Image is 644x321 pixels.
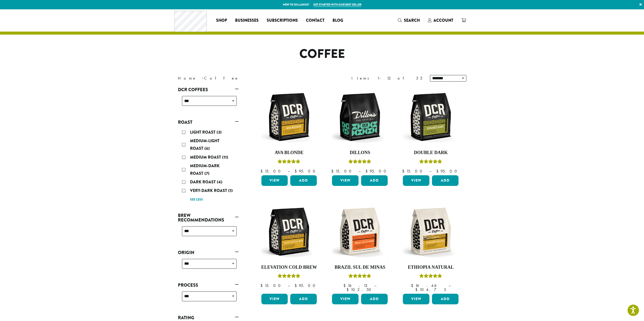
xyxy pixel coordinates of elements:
bdi: 95.00 [295,168,318,174]
div: Origin [178,257,239,275]
button: Add [432,294,459,304]
a: Double DarkRated 4.50 out of 5 [402,88,460,173]
h4: Brazil Sul De Minas [331,265,389,270]
span: $ [436,168,441,174]
a: Brazil Sul De MinasRated 5.00 out of 5 [331,203,389,292]
span: Search [404,17,420,23]
a: Search [394,16,424,24]
div: Items 1-12 of 35 [351,75,422,81]
span: (1) [228,188,233,193]
span: Subscriptions [267,17,298,24]
span: › [202,73,204,81]
a: DCR Coffees [178,85,239,94]
a: Origin [178,248,239,257]
span: Businesses [235,17,259,24]
bdi: 15.00 [260,168,283,174]
span: Contact [306,17,324,24]
span: $ [295,168,299,174]
span: $ [415,287,420,292]
bdi: 16.46 [411,283,444,288]
div: Process [178,289,239,307]
span: – [449,283,451,288]
bdi: 15.00 [402,168,425,174]
span: Very-Dark Roast [190,188,228,193]
nav: Breadcrumb [178,75,315,81]
div: Roast [178,127,239,205]
div: Brew Recommendations [178,224,239,242]
span: – [288,168,290,174]
span: Light Roast [190,129,217,135]
button: Add [290,294,317,304]
h4: Ava Blonde [260,150,318,156]
span: Account [433,17,453,23]
a: View [332,294,359,304]
span: $ [411,283,415,288]
div: Rated 5.00 out of 5 [419,273,442,281]
button: Add [432,175,459,186]
div: Rated 5.00 out of 5 [278,159,300,166]
h4: Double Dark [402,150,460,156]
span: Medium-Light Roast [190,138,219,151]
a: View [261,175,288,186]
a: Brew Recommendations [178,211,239,224]
button: Add [361,175,388,186]
bdi: 16.13 [343,283,369,288]
bdi: 104.75 [415,287,446,292]
a: View [403,294,429,304]
a: Ava BlondeRated 5.00 out of 5 [260,88,318,173]
span: $ [402,168,406,174]
button: Add [361,294,388,304]
a: Process [178,281,239,289]
span: $ [260,283,265,288]
span: $ [295,283,299,288]
bdi: 15.00 [331,168,354,174]
div: DCR Coffees [178,94,239,112]
a: Home [178,76,197,81]
button: Add [290,175,317,186]
a: Shop [212,16,231,24]
span: (3) [217,129,222,135]
bdi: 95.00 [365,168,388,174]
img: DCR-12oz-Dillons-Stock-scaled.png [331,88,389,146]
span: (4) [217,179,222,185]
span: – [374,283,376,288]
bdi: 95.00 [436,168,459,174]
span: Medium Roast [190,154,222,160]
h4: Elevation Cold Brew [260,265,318,270]
span: $ [365,168,370,174]
h4: Dillons [331,150,389,156]
a: View [261,294,288,304]
a: Ethiopia NaturalRated 5.00 out of 5 [402,203,460,292]
a: View [332,175,359,186]
div: Rated 5.00 out of 5 [278,273,300,281]
bdi: 15.00 [260,283,283,288]
img: DCR-12oz-Brazil-Sul-De-Minas-Stock-scaled.png [331,203,389,261]
a: DillonsRated 5.00 out of 5 [331,88,389,173]
span: Dark Roast [190,179,217,185]
span: Shop [216,17,227,24]
h1: Coffee [174,47,470,61]
a: Get started with our best seller [313,3,361,7]
span: $ [260,168,265,174]
span: Blog [333,17,343,24]
h4: Ethiopia Natural [402,265,460,270]
a: View [403,175,429,186]
img: DCR-12oz-Ava-Blonde-Stock-scaled.png [260,88,318,146]
span: – [429,168,431,174]
div: Rated 5.00 out of 5 [348,159,371,166]
bdi: 102.50 [346,287,373,292]
img: DCR-12oz-FTO-Ethiopia-Natural-Stock-scaled.png [402,203,460,261]
span: $ [346,287,351,292]
a: See less [190,197,203,202]
span: (7) [204,170,210,176]
a: Roast [178,118,239,127]
span: $ [331,168,336,174]
div: Rated 5.00 out of 5 [348,273,371,281]
span: (11) [222,154,228,160]
span: Medium-Dark Roast [190,163,220,176]
img: DCR-12oz-Elevation-Cold-Brew-Stock-scaled.png [260,203,318,261]
div: Rated 4.50 out of 5 [419,159,442,166]
img: DCR-12oz-Double-Dark-Stock-scaled.png [402,88,460,146]
span: $ [343,283,348,288]
a: Elevation Cold BrewRated 5.00 out of 5 [260,203,318,292]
